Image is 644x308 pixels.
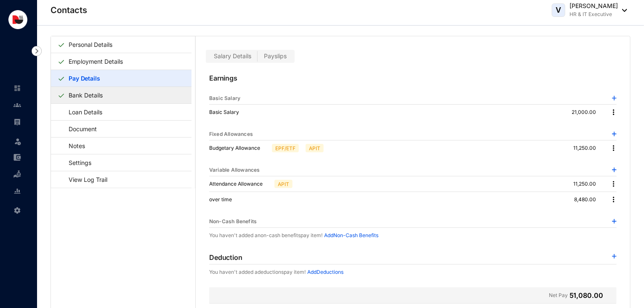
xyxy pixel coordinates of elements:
[609,195,618,204] img: more.27664ee4a8faa814348e188645a3c1fc.svg
[264,52,287,59] span: Payslips
[612,254,617,259] img: plus-blue.82faced185f92b6205e0ad2e478a7993.svg
[65,53,126,70] a: Employment Details
[65,70,104,87] a: Pay Details
[278,180,289,188] p: APIT
[7,149,27,166] li: Expenses
[13,84,21,92] img: home-unselected.a29eae3204392db15eaf.svg
[609,108,618,116] img: more.27664ee4a8faa814348e188645a3c1fc.svg
[58,154,94,171] a: Settings
[7,113,27,130] li: Payroll
[32,46,42,56] img: nav-icon-right.af6afadce00d159da59955279c43614e.svg
[209,166,260,174] p: Variable Allowances
[618,9,627,12] img: dropdown-black.8e83cc76930a90b1a4fdb6d089b7bf3a.svg
[556,6,562,14] span: V
[58,171,110,188] a: View Log Trail
[13,137,22,146] img: leave-unselected.2934df6273408c3f84d9.svg
[609,180,618,188] img: more.27664ee4a8faa814348e188645a3c1fc.svg
[13,170,21,178] img: loan-unselected.d74d20a04637f2d15ab5.svg
[58,137,88,154] a: Notes
[65,36,116,53] a: Personal Details
[612,132,617,136] img: plus-blue.82faced185f92b6205e0ad2e478a7993.svg
[7,183,27,200] li: Reports
[569,2,618,10] p: [PERSON_NAME]
[7,80,27,97] li: Home
[569,10,618,19] p: HR & IT Executive
[13,118,21,126] img: payroll-unselected.b590312f920e76f0c668.svg
[612,96,617,100] img: plus-blue.82faced185f92b6205e0ad2e478a7993.svg
[573,144,603,152] p: 11,250.00
[309,144,320,152] p: APIT
[275,144,295,152] p: EPF/ETF
[8,10,27,29] img: logo
[209,108,247,116] p: Basic Salary
[13,101,21,109] img: people-unselected.118708e94b43a90eceab.svg
[324,231,378,240] p: Add Non-Cash Benefits
[612,168,617,172] img: plus-blue.82faced185f92b6205e0ad2e478a7993.svg
[209,268,306,276] p: You haven't added a deductions pay item!
[572,108,603,116] p: 21,000.00
[549,290,568,300] p: Net Pay
[58,103,105,121] a: Loan Details
[612,219,617,224] img: plus-blue.82faced185f92b6205e0ad2e478a7993.svg
[13,154,21,161] img: expense-unselected.2edcf0507c847f3e9e96.svg
[209,144,269,152] p: Budgetary Allowance
[574,195,603,204] p: 8,480.00
[209,130,253,138] p: Fixed Allowances
[209,94,240,103] p: Basic Salary
[569,290,603,300] p: 51,080.00
[307,268,343,276] p: Add Deductions
[609,144,618,152] img: more.27664ee4a8faa814348e188645a3c1fc.svg
[209,231,322,240] p: You haven't added a non-cash benefits pay item!
[65,86,106,104] a: Bank Details
[209,252,242,262] p: Deduction
[209,217,257,226] p: Non-Cash Benefits
[7,97,27,113] li: Contacts
[51,4,87,16] p: Contacts
[7,166,27,183] li: Loan
[209,195,240,204] p: over time
[209,180,271,188] p: Attendance Allowance
[13,187,21,195] img: report-unselected.e6a6b4230fc7da01f883.svg
[13,207,21,214] img: settings-unselected.1febfda315e6e19643a1.svg
[214,52,251,59] span: Salary Details
[573,180,603,188] p: 11,250.00
[209,73,617,92] p: Earnings
[58,120,100,138] a: Document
